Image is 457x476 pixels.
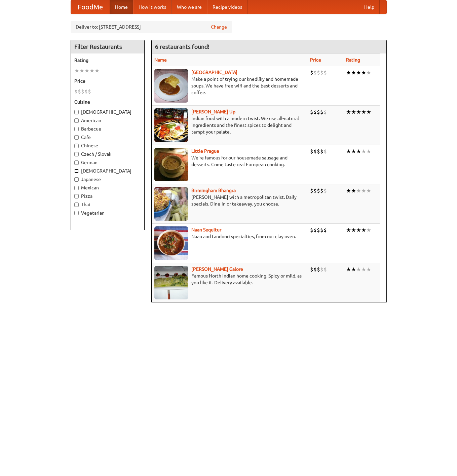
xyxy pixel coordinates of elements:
li: $ [323,266,327,273]
a: Price [310,57,321,63]
li: $ [78,88,81,95]
li: ★ [346,226,351,234]
label: Pizza [74,193,141,199]
li: $ [323,187,327,194]
li: $ [313,69,317,76]
input: Czech / Slovak [74,152,79,156]
li: $ [88,88,91,95]
a: Name [154,57,167,63]
li: ★ [366,187,371,194]
input: Chinese [74,144,79,148]
a: How it works [133,0,172,14]
li: ★ [366,108,371,116]
label: Cafe [74,134,141,141]
img: littleprague.jpg [154,148,188,181]
a: FoodMe [71,0,110,14]
li: $ [317,148,320,155]
input: Vegetarian [74,211,79,215]
p: Indian food with a modern twist. We use all-natural ingredients and the finest spices to delight ... [154,115,305,135]
li: ★ [94,67,100,74]
a: Recipe videos [207,0,247,14]
p: [PERSON_NAME] with a metropolitan twist. Daily specials. Dine-in or takeaway, you choose. [154,194,305,207]
li: ★ [361,69,366,76]
li: $ [313,108,317,116]
li: $ [310,148,313,155]
li: ★ [351,148,356,155]
li: $ [323,226,327,234]
li: $ [317,187,320,194]
li: ★ [361,148,366,155]
img: naansequitur.jpg [154,226,188,260]
li: ★ [361,187,366,194]
a: Birmingham Bhangra [191,188,236,193]
b: Little Prague [191,148,219,154]
h5: Price [74,78,141,84]
li: $ [81,88,84,95]
li: ★ [79,67,84,74]
input: Cafe [74,135,79,140]
p: Make a point of trying our knedlíky and homemade soups. We have free wifi and the best desserts a... [154,76,305,96]
li: ★ [361,226,366,234]
li: $ [317,69,320,76]
label: Barbecue [74,125,141,132]
li: $ [313,266,317,273]
input: Barbecue [74,127,79,131]
img: curryup.jpg [154,108,188,142]
a: Who we are [172,0,207,14]
li: $ [317,108,320,116]
li: ★ [366,69,371,76]
li: ★ [89,67,94,74]
li: ★ [346,108,351,116]
li: $ [323,148,327,155]
li: ★ [84,67,89,74]
a: [PERSON_NAME] Galore [191,266,243,272]
input: Mexican [74,186,79,190]
img: bhangra.jpg [154,187,188,221]
label: Vegetarian [74,210,141,216]
input: American [74,118,79,123]
a: Naan Sequitur [191,227,221,232]
li: $ [320,69,323,76]
li: $ [310,266,313,273]
p: We're famous for our housemade sausage and desserts. Come taste real European cooking. [154,154,305,168]
label: Thai [74,201,141,208]
li: $ [317,266,320,273]
ng-pluralize: 6 restaurants found! [155,43,210,50]
p: Naan and tandoori specialties, from our clay oven. [154,233,305,240]
label: German [74,159,141,166]
li: ★ [366,226,371,234]
li: $ [84,88,88,95]
li: $ [320,187,323,194]
input: Thai [74,203,79,207]
label: [DEMOGRAPHIC_DATA] [74,168,141,174]
li: $ [320,266,323,273]
li: $ [323,108,327,116]
label: Chinese [74,142,141,149]
label: Czech / Slovak [74,151,141,157]
b: [GEOGRAPHIC_DATA] [191,70,237,75]
li: $ [313,187,317,194]
li: ★ [74,67,79,74]
li: ★ [366,148,371,155]
li: ★ [356,226,361,234]
li: ★ [366,266,371,273]
img: czechpoint.jpg [154,69,188,103]
li: $ [74,88,78,95]
a: [PERSON_NAME] Up [191,109,235,114]
a: Help [359,0,380,14]
li: $ [320,226,323,234]
h4: Filter Restaurants [71,40,144,53]
li: $ [310,187,313,194]
h5: Cuisine [74,99,141,105]
li: ★ [356,266,361,273]
li: $ [320,108,323,116]
input: [DEMOGRAPHIC_DATA] [74,110,79,114]
input: German [74,160,79,165]
a: Rating [346,57,360,63]
li: ★ [356,148,361,155]
li: ★ [351,187,356,194]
